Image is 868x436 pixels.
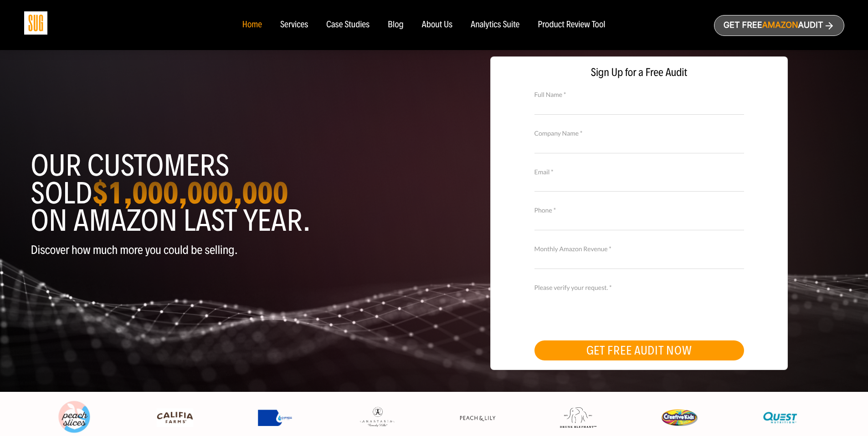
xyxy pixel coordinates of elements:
[258,410,294,426] img: Express Water
[538,20,605,30] a: Product Review Tool
[534,137,744,153] input: Company Name *
[31,243,427,257] p: Discover how much more you could be selling.
[280,20,308,30] a: Services
[534,98,744,114] input: Full Name *
[534,205,744,215] label: Phone *
[388,20,404,30] a: Blog
[359,406,395,428] img: Anastasia Beverly Hills
[661,409,698,426] img: Creative Kids
[24,11,47,35] img: Sug
[534,214,744,230] input: Contact Number *
[534,90,744,100] label: Full Name *
[534,128,744,138] label: Company Name *
[560,407,596,428] img: Drunk Elephant
[56,399,92,436] img: Peach Slices
[534,253,744,269] input: Monthly Amazon Revenue *
[534,176,744,192] input: Email *
[422,20,453,30] a: About Us
[762,20,798,30] span: Amazon
[92,174,288,212] strong: $1,000,000,000
[31,152,427,234] h1: Our customers sold on Amazon last year.
[242,20,262,30] a: Home
[714,15,844,36] a: Get freeAmazonAudit
[534,167,744,177] label: Email *
[534,244,744,254] label: Monthly Amazon Revenue *
[459,415,496,421] img: Peach & Lily
[500,66,778,79] span: Sign Up for a Free Audit
[534,283,744,293] label: Please verify your request. *
[326,20,370,30] a: Case Studies
[471,20,519,30] a: Analytics Suite
[157,408,193,427] img: Califia Farms
[534,291,673,327] iframe: reCAPTCHA
[762,408,798,427] img: Quest Nutriton
[534,340,744,360] button: GET FREE AUDIT NOW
